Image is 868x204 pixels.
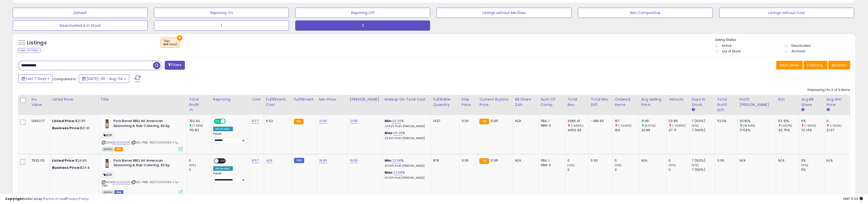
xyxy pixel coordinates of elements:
[801,119,824,123] div: 0%
[778,119,799,123] div: 53.31%
[385,125,427,128] p: 20.82% Profit [PERSON_NAME]
[385,158,392,163] b: Min:
[113,158,175,169] b: Pork Barrel BBQ All American Seasoning & Rub Catering, 623g
[225,119,233,124] span: OFF
[154,20,289,31] button: 1
[113,119,175,129] b: Pork Barrel BBQ All American Seasoning & Rub Catering, 623g
[102,132,114,138] span: BDR
[213,132,246,144] div: Preset:
[692,107,695,112] small: Days In Stock.
[52,126,94,130] div: $21.91
[743,124,755,128] small: (18.64%)
[294,119,303,124] small: FBA
[804,124,816,128] small: (-100%)
[102,172,114,178] span: BDR
[669,97,687,102] div: Velocity
[18,74,53,83] button: Last 7 Days
[295,8,430,18] button: Repricing Off
[266,158,272,163] a: N/A
[739,119,776,123] div: 20.81%
[826,119,850,123] div: 0
[567,163,575,167] small: (0%)
[52,165,80,170] b: Business Price:
[31,97,48,107] div: Inv. value
[102,158,112,169] img: 31WBOxjhz8L._SL40_.jpg
[112,140,130,145] a: B00EDQASI6
[618,124,632,128] small: (-13.92%)
[189,119,211,123] div: 762.92
[541,97,563,107] div: Num of Comp.
[177,35,182,41] button: ×
[252,158,259,163] a: 8.57
[717,119,733,123] div: 52.09
[319,97,346,102] div: Min Price
[490,118,498,123] span: 21.95
[669,128,689,133] div: 27.71
[31,158,46,163] div: 7533.03
[826,128,850,133] div: 21.07
[382,95,431,115] th: The percentage added to the cost of goods (COGS) that forms the calculator for Min & Max prices.
[490,158,498,163] span: 21.95
[722,49,740,53] label: Out of Stock
[294,97,315,102] div: Fulfillment
[436,8,571,18] button: Listings without Min/Max
[219,159,227,163] span: OFF
[567,167,588,172] div: 0
[791,43,810,48] label: Deactivated
[385,170,427,180] div: %
[53,77,77,81] span: Compared to:
[385,176,427,180] p: 42.06% Profit [PERSON_NAME]
[295,20,430,31] button: 2
[5,196,24,201] strong: Copyright
[669,163,676,167] small: (0%)
[385,97,429,102] div: Markup on Total Cost
[591,158,609,163] div: 0.00
[669,119,689,123] div: 23.86
[739,97,774,107] div: Profit [PERSON_NAME]
[189,167,211,172] div: 0
[385,119,427,128] div: %
[189,97,209,107] div: Total Profit
[319,118,327,124] a: 21.95
[776,61,803,69] button: Save View
[252,97,262,102] div: Cost
[102,119,112,129] img: 31WBOxjhz8L._SL40_.jpg
[807,88,850,92] div: Displaying 1 to 2 of 2 items
[18,48,41,53] div: Clear All Filters
[385,130,394,135] b: Max:
[385,164,427,168] p: 42.06% Profit [PERSON_NAME]
[52,158,94,163] div: $24.95
[479,158,489,164] small: FBA
[843,196,863,201] span: 2025-08-12 11:34 GMT
[826,158,846,163] div: N/A
[87,76,123,81] span: [DATE]-29 - Aug-04
[807,63,823,68] span: Columns
[385,131,427,140] div: %
[778,128,799,133] div: 42.75%
[52,119,94,123] div: $21.95
[801,107,804,112] small: Avg BB Share.
[541,158,561,163] div: FBA: 1
[102,119,183,151] div: ASIN:
[462,158,473,163] div: 0.00
[615,158,639,163] div: 0
[214,119,221,124] span: ON
[719,8,854,18] button: Listings without Cost
[567,119,588,123] div: 3665.41
[266,97,290,107] div: Fulfillment Cost
[44,196,65,201] a: Terms of Use
[669,167,689,172] div: 0
[828,61,850,69] button: Actions
[669,158,689,163] div: 0
[801,128,824,133] div: 72.14%
[350,97,380,102] div: [PERSON_NAME]
[791,49,805,53] label: Archived
[213,127,233,131] div: Win BuyBox *
[591,119,609,123] div: -386.93
[5,197,89,201] div: seller snap | |
[385,137,427,140] p: 20.82% Profit [PERSON_NAME]
[163,39,177,46] span: Tags :
[112,180,130,184] a: B00EDQASI6
[213,166,233,171] div: Win BuyBox *
[641,158,662,163] div: N/A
